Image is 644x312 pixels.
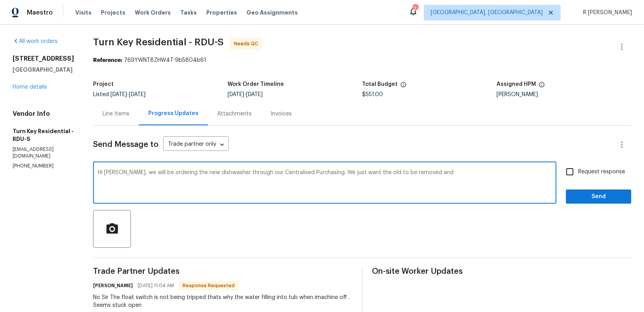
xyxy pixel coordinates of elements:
div: [PERSON_NAME] [497,92,631,97]
span: [DATE] [228,92,244,97]
h5: Total Budget [362,82,398,87]
span: Needs QC [234,40,261,48]
span: Projects [101,9,125,17]
div: Attachments [217,110,252,118]
h2: [STREET_ADDRESS] [13,55,74,63]
div: Line Items [103,110,129,118]
h5: Assigned HPM [497,82,536,87]
span: Maestro [27,9,53,17]
b: Reference: [93,58,122,63]
span: - [110,92,146,97]
span: Geo Assignments [246,9,298,17]
span: On-site Worker Updates [372,267,632,275]
span: Work Orders [135,9,171,17]
p: [EMAIL_ADDRESS][DOMAIN_NAME] [13,146,74,160]
a: All work orders [13,39,58,44]
span: Listed [93,92,146,97]
span: [DATE] [110,92,127,97]
span: [DATE] 11:04 AM [138,282,174,290]
div: 2 [413,5,418,13]
span: Properties [206,9,237,17]
div: 769YWNT8ZHW4T-9b5804b61 [93,56,631,64]
a: Home details [13,84,47,90]
h5: Project [93,82,114,87]
div: Progress Updates [148,110,198,117]
span: - [228,92,263,97]
span: [GEOGRAPHIC_DATA], [GEOGRAPHIC_DATA] [431,9,543,17]
span: Visits [75,9,91,17]
span: Send Message to [93,141,159,149]
textarea: Hi [PERSON_NAME], we will be ordering the new dishwasher through our Centralised Purchasing. We j... [98,170,552,197]
span: Tasks [180,10,197,15]
span: Request response [578,168,625,176]
span: Turn Key Residential - RDU-S [93,37,224,47]
span: [DATE] [246,92,263,97]
span: Send [572,192,625,202]
p: [PHONE_NUMBER] [13,163,74,169]
div: Trade partner only [163,138,229,151]
span: $551.00 [362,92,383,97]
span: Response Requested [179,282,238,290]
span: The total cost of line items that have been proposed by Opendoor. This sum includes line items th... [400,82,407,92]
button: Send [566,189,631,204]
h6: [PERSON_NAME] [93,282,133,290]
span: R [PERSON_NAME] [580,9,632,17]
h5: [GEOGRAPHIC_DATA] [13,66,74,74]
h5: Turn Key Residential - RDU-S [13,127,74,143]
span: Trade Partner Updates [93,267,353,275]
h4: Vendor Info [13,110,74,118]
span: The hpm assigned to this work order. [539,82,545,92]
div: Invoices [271,110,292,118]
span: [DATE] [129,92,146,97]
h5: Work Order Timeline [228,82,284,87]
div: No Sir The float switch is not being tripped thats why the water filling into tub when imachine o... [93,293,353,309]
